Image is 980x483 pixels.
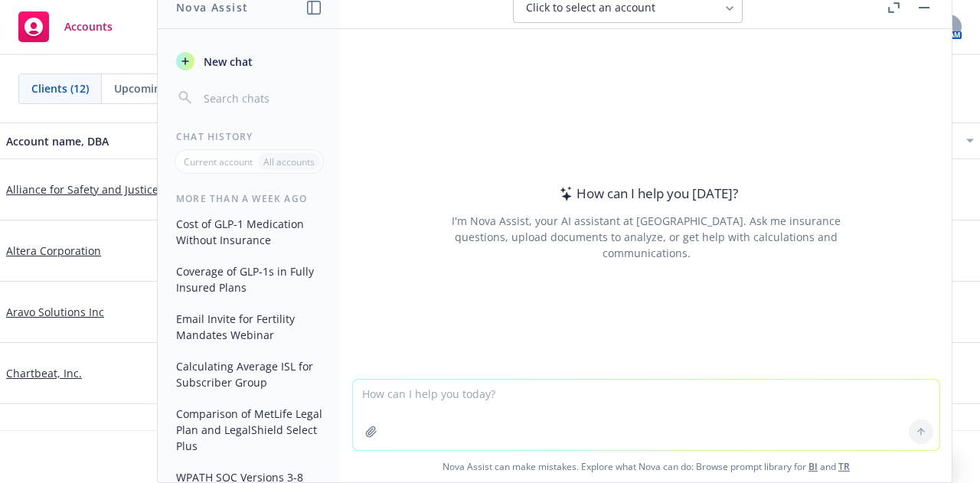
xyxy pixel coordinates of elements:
a: Chartbeat, Inc. [6,365,82,381]
button: Comparison of MetLife Legal Plan and LegalShield Select Plus [170,401,328,459]
div: Account name, DBA [6,133,173,149]
span: Clients (12) [31,80,89,96]
a: Accounts [12,5,119,48]
span: New chat [201,54,253,70]
span: Nova Assist can make mistakes. Explore what Nova can do: Browse prompt library for and [347,451,946,482]
input: Search chats [201,87,322,109]
a: FatTail Inc. [6,426,61,442]
button: Coverage of GLP-1s in Fully Insured Plans [170,259,328,300]
div: How can I help you [DATE]? [555,184,738,204]
div: I'm Nova Assist, your AI assistant at [GEOGRAPHIC_DATA]. Ask me insurance questions, upload docum... [431,213,861,261]
a: Aravo Solutions Inc [6,304,104,320]
span: Upcoming renewals (0) [114,80,232,96]
button: Calculating Average ISL for Subscriber Group [170,354,328,395]
button: Email Invite for Fertility Mandates Webinar [170,306,328,348]
span: Accounts [64,21,113,33]
a: Altera Corporation [6,243,101,259]
a: BI [808,460,818,473]
p: Current account [184,155,253,168]
button: New chat [170,47,328,75]
p: All accounts [263,155,315,168]
div: Chat History [158,130,341,143]
div: More than a week ago [158,192,341,205]
button: Cost of GLP-1 Medication Without Insurance [170,211,328,253]
a: TR [838,460,850,473]
a: Alliance for Safety and Justice [6,181,158,197]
